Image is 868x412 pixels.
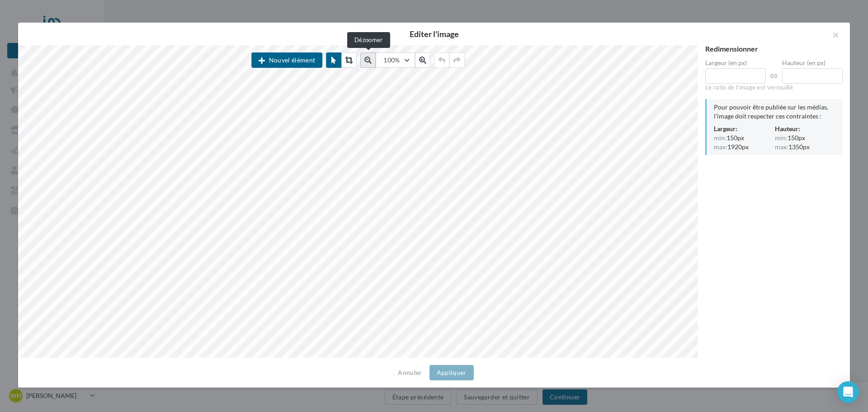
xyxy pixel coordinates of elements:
[251,52,322,68] button: Nouvel élément
[376,52,415,68] button: 100%
[775,124,836,133] div: Hauteur:
[33,30,835,38] h2: Editer l'image
[714,142,775,152] div: 1920px
[782,60,843,66] label: Hauteur (en px)
[714,103,835,121] div: Pour pouvoir être publiée sur les médias, l'image doit respecter ces contraintes :
[775,142,836,152] div: 1350px
[394,367,425,378] button: Annuler
[705,60,766,66] label: Largeur (en px)
[347,32,390,48] div: Dézoomer
[705,84,843,92] div: Le ratio de l'image est verrouillé
[775,133,836,142] div: 150px
[837,381,859,403] div: Open Intercom Messenger
[714,144,727,150] span: max:
[429,365,474,380] button: Appliquer
[714,124,775,133] div: Largeur:
[775,135,788,141] span: min:
[775,144,788,150] span: max:
[705,45,843,52] div: Redimensionner
[714,133,775,142] div: 150px
[714,135,726,141] span: min:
